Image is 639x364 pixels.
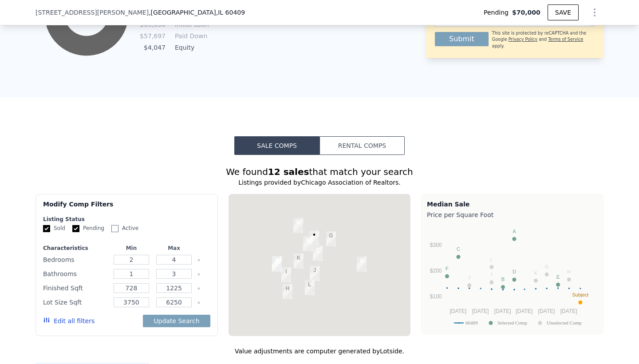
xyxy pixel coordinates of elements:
text: [DATE] [450,308,466,314]
div: 605 Douglas Ave [357,257,367,272]
button: Sale Comps [234,136,319,155]
button: Clear [197,287,201,290]
div: 445 Hirsch Ave [293,218,303,233]
label: Active [111,225,138,232]
text: F [446,266,449,271]
div: 426 154th Pl [305,280,315,295]
button: Rental Comps [319,136,405,155]
text: L [490,257,493,262]
div: Value adjustments are computer generated by Lotside . [35,347,603,356]
input: Pending [72,225,79,232]
div: 448 Sibley Blvd [326,231,336,246]
div: Median Sale [427,200,598,209]
text: $100 [430,293,442,300]
button: Clear [197,258,201,262]
text: Selected Comp [497,320,527,325]
text: I [491,272,492,277]
input: Active [111,225,118,232]
text: [DATE] [560,308,577,314]
div: 644 Freeland Ave [310,266,319,281]
div: Modify Comp Filters [43,200,210,216]
text: B [501,277,505,282]
text: Unselected Comp [547,320,582,325]
div: Lot Size Sqft [43,296,108,309]
div: This site is protected by reCAPTCHA and the Google and apply. [492,30,595,49]
span: $70,000 [512,8,540,17]
div: 596 Mackinaw Ave [272,256,282,271]
div: 600 Mackinaw Ave [272,257,282,272]
td: $4,047 [137,43,166,52]
strong: 12 sales [268,166,309,177]
label: Pending [72,225,104,232]
text: $200 [430,268,442,274]
div: 651 Greenbay Ave [281,267,291,282]
text: 60409 [465,320,478,325]
div: Bathrooms [43,268,108,280]
text: A [513,229,516,234]
text: G [545,264,549,269]
button: Edit all filters [43,317,95,325]
text: C [457,246,460,252]
button: Submit [435,32,489,46]
input: Sold [43,225,50,232]
text: K [534,270,538,276]
div: We found that match your search [35,166,603,178]
a: Terms of Service [548,37,583,42]
div: 492 Freeland Ave [309,230,319,245]
div: Min [112,245,151,252]
div: Finished Sqft [43,282,108,294]
div: Listings provided by Chicago Association of Realtors . [35,178,603,187]
span: Pending [484,8,512,17]
text: [DATE] [538,308,555,314]
span: , [GEOGRAPHIC_DATA] [149,8,245,17]
div: Max [154,245,193,252]
text: $300 [430,242,442,248]
text: E [556,274,560,280]
text: [DATE] [516,308,532,314]
button: Clear [197,273,201,276]
text: D [513,269,516,274]
div: Listing Status [43,216,210,223]
td: Paid Down [173,31,213,41]
div: 557 Freeland Ave [313,246,323,261]
div: 723 Greenbay Ave [283,284,292,299]
div: Bedrooms [43,253,108,266]
td: $57,697 [137,31,166,41]
label: Sold [43,225,65,232]
div: 585 Hirsch Ave [294,253,304,269]
text: [DATE] [472,308,489,314]
td: Equity [173,43,213,52]
text: J [468,275,471,280]
span: , IL 60409 [216,9,245,16]
button: Update Search [143,315,210,327]
button: SAVE [548,4,579,20]
svg: A chart. [427,221,598,332]
text: H [567,269,571,274]
div: 522 Gordon Ave [303,236,313,251]
div: Characteristics [43,245,108,252]
text: [DATE] [494,308,511,314]
button: Show Options [586,4,603,21]
button: Clear [197,301,201,305]
text: Subject [572,292,588,297]
div: Price per Square Foot [427,209,598,221]
a: Privacy Policy [509,37,537,42]
span: [STREET_ADDRESS][PERSON_NAME] [35,8,149,17]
